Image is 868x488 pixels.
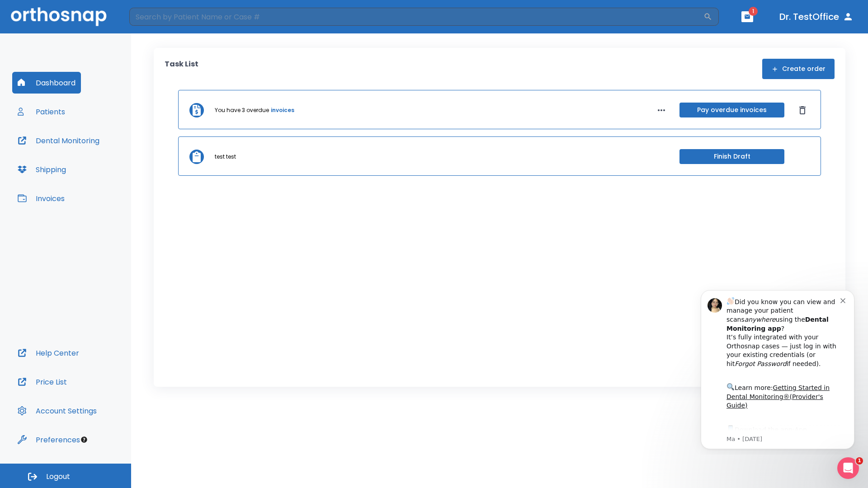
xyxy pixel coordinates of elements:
[39,153,153,161] p: Message from Ma, sent 6w ago
[215,153,236,161] p: test test
[12,130,105,151] button: Dental Monitoring
[795,103,810,117] button: Dismiss
[39,142,153,188] div: Download the app: | ​ Let us know if you need help getting started!
[12,101,71,122] button: Patients
[679,103,784,117] button: Pay overdue invoices
[856,457,863,465] span: 1
[271,106,294,114] a: invoices
[80,436,88,444] div: Tooltip anchor
[776,9,857,25] button: Dr. TestOffice
[12,400,102,422] button: Account Settings
[129,8,703,26] input: Search by Patient Name or Case #
[12,159,71,180] button: Shipping
[46,472,70,482] span: Logout
[39,144,120,160] a: App Store
[215,106,269,114] p: You have 3 overdue
[12,188,70,209] button: Invoices
[12,371,72,393] button: Price List
[837,457,859,479] iframe: Intercom live chat
[687,282,868,455] iframe: Intercom notifications message
[679,149,784,164] button: Finish Draft
[165,59,198,79] p: Task List
[11,7,107,26] img: Orthosnap
[12,342,85,364] button: Help Center
[762,59,835,79] button: Create order
[12,72,81,94] button: Dashboard
[153,14,160,21] button: Dismiss notification
[12,429,85,450] button: Preferences
[749,7,758,16] span: 1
